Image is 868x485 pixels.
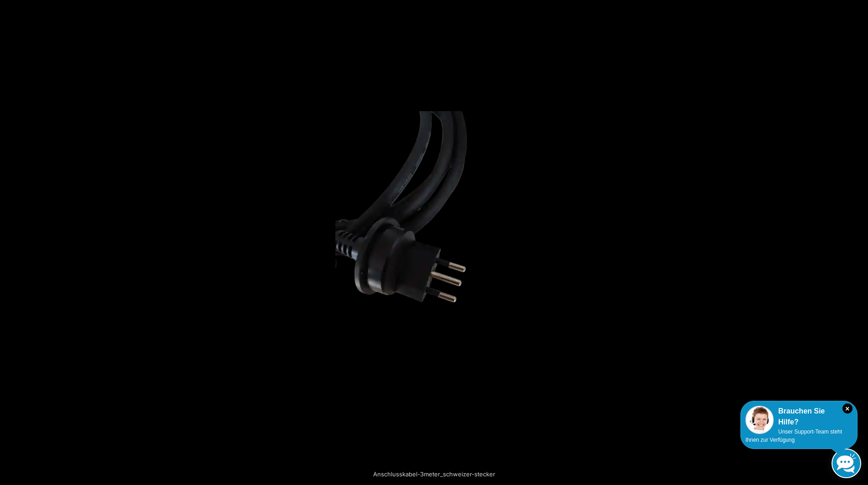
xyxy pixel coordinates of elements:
div: Anschlusskabel-3meter_schweizer-stecker [339,465,530,483]
i: Schließen [842,403,853,414]
img: Customer service [745,406,774,434]
div: Brauchen Sie Hilfe? [745,406,853,428]
span: Unser Support-Team steht Ihnen zur Verfügung [745,429,842,443]
img: Anschlusskabel-3meter_schweizer-stecker.webp [335,111,533,374]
